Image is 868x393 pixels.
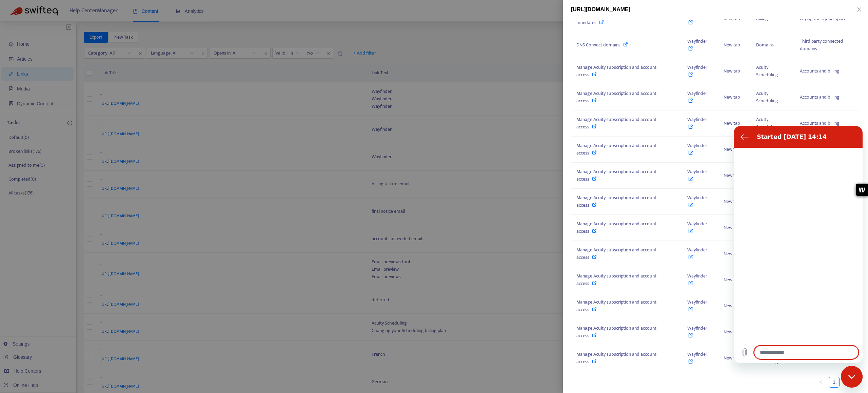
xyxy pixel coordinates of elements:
span: Wayfinder [687,194,707,209]
span: Acuity Scheduling [756,89,778,105]
span: left [818,380,823,384]
span: Wayfinder [687,220,707,235]
span: Wayfinder [687,37,707,53]
span: New tab [724,93,740,101]
span: New tab [724,119,740,127]
span: New tab [724,224,740,231]
span: Manage Acuity subscription and account access [576,168,656,183]
span: Third party connected domains [800,37,843,53]
span: Wayfinder [687,142,707,157]
span: Accounts and billing [800,67,840,75]
span: New tab [724,41,740,49]
button: Close [854,6,864,13]
span: Wayfinder [687,116,707,131]
span: Wayfinder [687,168,707,183]
span: Wayfinder [687,246,707,261]
span: Wayfinder [687,89,707,105]
span: Manage Acuity subscription and account access [576,272,656,287]
span: [URL][DOMAIN_NAME] [571,6,630,12]
span: New tab [724,302,740,310]
span: Acuity Scheduling [756,63,778,79]
span: New tab [724,171,740,179]
a: 1 [829,377,839,387]
span: New tab [724,250,740,257]
iframe: Messaging window [734,126,863,363]
span: Manage Acuity subscription and account access [576,194,656,209]
span: Manage Acuity subscription and account access [576,298,656,313]
span: Manage Acuity subscription and account access [576,89,656,105]
span: New tab [724,67,740,75]
span: DNS Connect domains [576,41,620,49]
span: New tab [724,145,740,153]
span: Manage Acuity subscription and account access [576,142,656,157]
span: Manage Acuity subscription and account access [576,350,656,366]
span: Manage Acuity subscription and account access [576,63,656,79]
span: Wayfinder [687,298,707,313]
span: Wayfinder [687,324,707,339]
span: New tab [724,328,740,336]
button: right [842,377,853,388]
span: New tab [724,276,740,284]
span: Wayfinder [687,272,707,287]
span: New tab [724,354,740,362]
button: left [815,377,826,388]
iframe: Button to launch messaging window, conversation in progress [841,366,863,388]
span: close [856,7,862,12]
span: Manage Acuity subscription and account access [576,324,656,339]
span: Acuity Scheduling [756,116,778,131]
li: Previous Page [815,377,826,388]
span: Domains [756,41,774,49]
span: Accounts and billing [800,119,840,127]
span: Manage Acuity subscription and account access [576,220,656,235]
span: Accounts and billing [800,93,840,101]
span: Manage Acuity subscription and account access [576,246,656,261]
span: New tab [724,198,740,205]
li: Next Page [842,377,853,388]
span: Manage Acuity subscription and account access [576,116,656,131]
li: 1 [829,377,840,388]
span: Wayfinder [687,350,707,366]
span: Wayfinder [687,63,707,79]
